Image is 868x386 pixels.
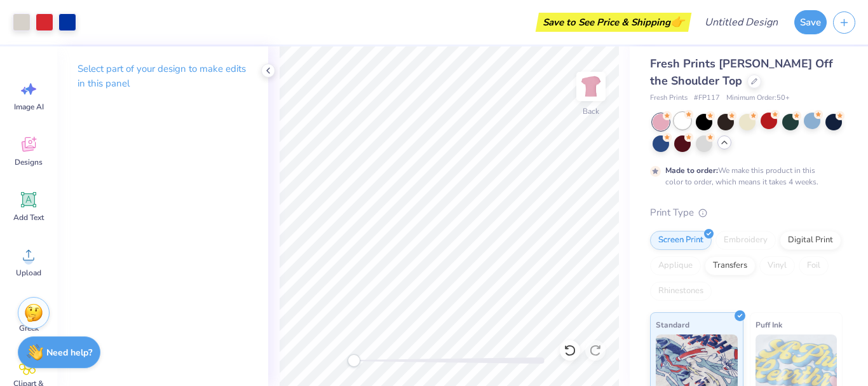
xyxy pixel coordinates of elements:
div: Foil [799,256,829,275]
span: Fresh Prints [PERSON_NAME] Off the Shoulder Top [650,56,833,88]
span: Designs [15,157,43,167]
div: Save to See Price & Shipping [539,13,688,32]
span: Puff Ink [756,318,782,331]
div: Screen Print [650,231,712,250]
button: Save [794,10,827,34]
div: Transfers [705,256,756,275]
span: Fresh Prints [650,93,688,104]
div: Accessibility label [348,354,360,367]
span: # FP117 [694,93,720,104]
div: Applique [650,256,701,275]
img: Back [578,74,604,99]
div: Digital Print [780,231,841,250]
span: Add Text [13,212,44,223]
div: Print Type [650,205,843,220]
div: Vinyl [759,256,795,275]
input: Untitled Design [695,10,788,35]
strong: Need help? [46,347,92,359]
span: Minimum Order: 50 + [726,93,790,104]
div: Rhinestones [650,282,712,301]
p: Select part of your design to make edits in this panel [78,62,248,91]
strong: Made to order: [665,165,718,176]
div: We make this product in this color to order, which means it takes 4 weeks. [665,165,822,188]
span: 👉 [670,14,684,29]
span: Upload [16,268,41,278]
div: Embroidery [715,231,776,250]
span: Standard [656,318,689,331]
span: Image AI [14,102,44,112]
div: Back [583,106,599,117]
